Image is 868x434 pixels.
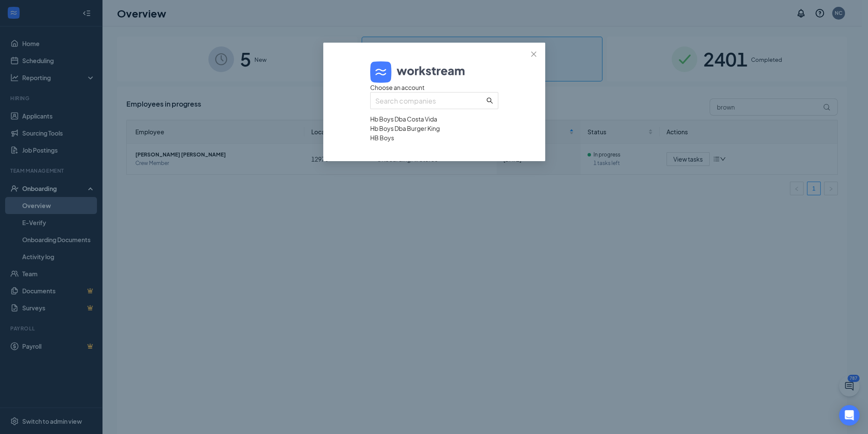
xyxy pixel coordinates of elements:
[370,124,498,133] div: Hb Boys Dba Burger King
[370,133,498,142] div: HB Boys
[370,61,466,83] img: logo
[370,84,424,91] span: Choose an account
[375,95,485,106] input: Search companies
[486,97,493,104] span: search
[839,405,859,425] div: Open Intercom Messenger
[530,51,537,58] span: close
[370,114,498,124] div: Hb Boys Dba Costa Vida
[522,43,545,66] button: Close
